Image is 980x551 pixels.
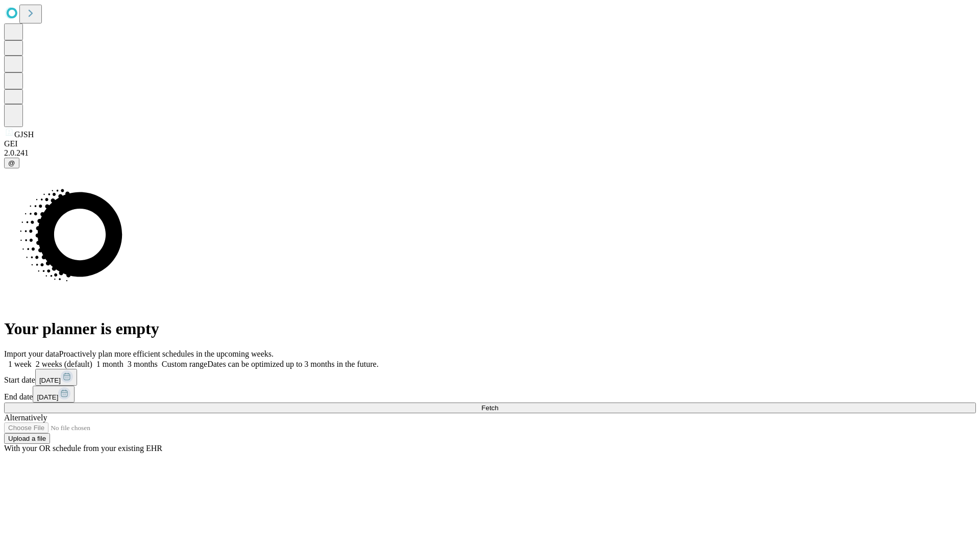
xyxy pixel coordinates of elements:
span: @ [8,159,15,167]
span: Custom range [162,360,207,368]
span: Dates can be optimized up to 3 months in the future. [207,360,378,368]
div: GEI [4,139,976,148]
div: End date [4,386,976,403]
span: Fetch [481,404,498,412]
button: [DATE] [33,386,75,403]
span: Import your data [4,349,59,358]
span: GJSH [14,130,34,139]
span: 1 month [96,360,124,368]
span: 3 months [128,360,158,368]
button: Upload a file [4,433,50,444]
span: 1 week [8,360,32,368]
button: [DATE] [35,369,77,386]
span: Proactively plan more efficient schedules in the upcoming weeks. [59,349,274,358]
span: Alternatively [4,413,47,422]
span: With your OR schedule from your existing EHR [4,444,162,453]
button: @ [4,158,19,168]
span: [DATE] [39,377,61,384]
span: [DATE] [37,393,58,401]
div: Start date [4,369,976,386]
span: 2 weeks (default) [36,360,92,368]
h1: Your planner is empty [4,319,976,338]
button: Fetch [4,403,976,413]
div: 2.0.241 [4,148,976,158]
